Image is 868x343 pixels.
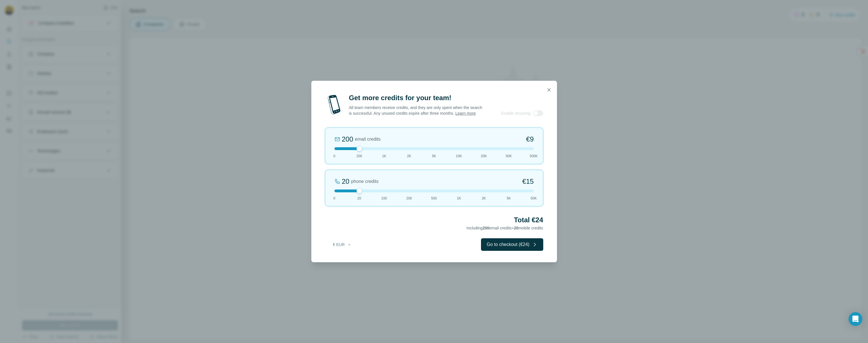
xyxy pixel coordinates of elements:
a: Learn more [455,111,476,116]
img: mobile-phone [325,93,343,116]
span: 1K [457,196,461,201]
h2: Total €24 [325,215,543,225]
span: phone credits [351,178,378,185]
p: All team members receive credits, and they are only spent when the search is successful. Any unus... [349,105,483,116]
span: email credits [355,136,381,143]
span: 20K [481,154,487,159]
button: € EUR [329,239,356,250]
span: 500 [431,196,437,201]
span: 200 [356,154,362,159]
span: 20 [357,196,361,201]
span: 0 [333,154,335,159]
span: 2K [407,154,411,159]
button: Go to checkout (€24) [481,238,543,251]
span: 500K [530,154,538,159]
div: 20 [342,177,350,186]
span: 0 [333,196,335,201]
div: Open Intercom Messenger [849,312,862,326]
span: €9 [526,135,534,144]
span: 2K [482,196,486,201]
span: 1K [382,154,386,159]
span: Including email credits + mobile credits [466,226,543,230]
span: 200 [406,196,412,201]
span: 10K [456,154,462,159]
div: 200 [342,135,353,144]
span: 5K [507,196,511,201]
span: €15 [522,177,534,186]
span: 100 [381,196,387,201]
span: Enable recurring [501,110,531,116]
span: 50K [506,154,512,159]
span: 50K [531,196,537,201]
span: 200 [482,226,489,230]
span: 5K [432,154,436,159]
span: 20 [514,226,519,230]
